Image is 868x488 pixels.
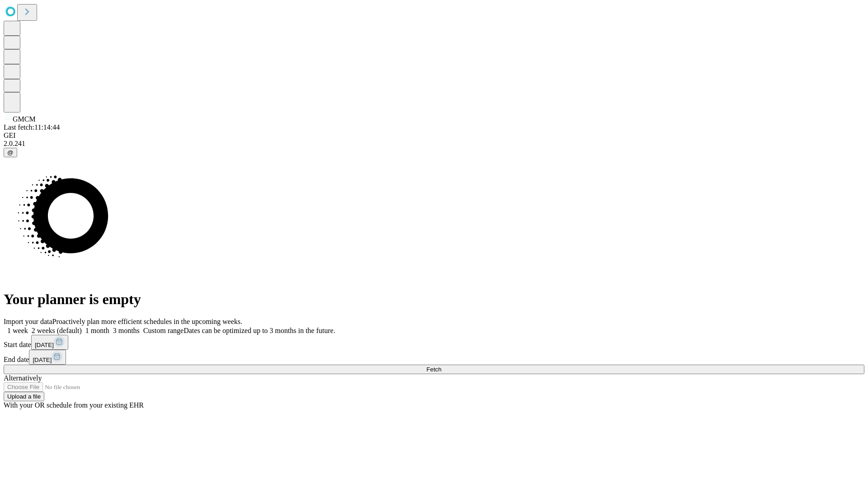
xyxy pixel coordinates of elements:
[143,327,184,334] span: Custom range
[31,335,68,350] button: [DATE]
[184,327,335,334] span: Dates can be optimized up to 3 months in the future.
[113,327,140,334] span: 3 months
[4,374,42,382] span: Alternatively
[33,357,52,363] span: [DATE]
[32,327,82,334] span: 2 weeks (default)
[4,123,60,131] span: Last fetch: 11:14:44
[4,350,864,365] div: End date
[7,327,28,334] span: 1 week
[4,318,52,325] span: Import your data
[52,318,242,325] span: Proactively plan more efficient schedules in the upcoming weeks.
[4,148,17,157] button: @
[7,149,14,156] span: @
[4,291,864,308] h1: Your planner is empty
[4,365,864,374] button: Fetch
[29,350,66,365] button: [DATE]
[35,342,54,348] span: [DATE]
[4,401,144,409] span: With your OR schedule from your existing EHR
[4,392,44,401] button: Upload a file
[4,140,864,148] div: 2.0.241
[85,327,109,334] span: 1 month
[4,131,864,140] div: GEI
[426,366,441,373] span: Fetch
[4,335,864,350] div: Start date
[13,115,36,123] span: GMCM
